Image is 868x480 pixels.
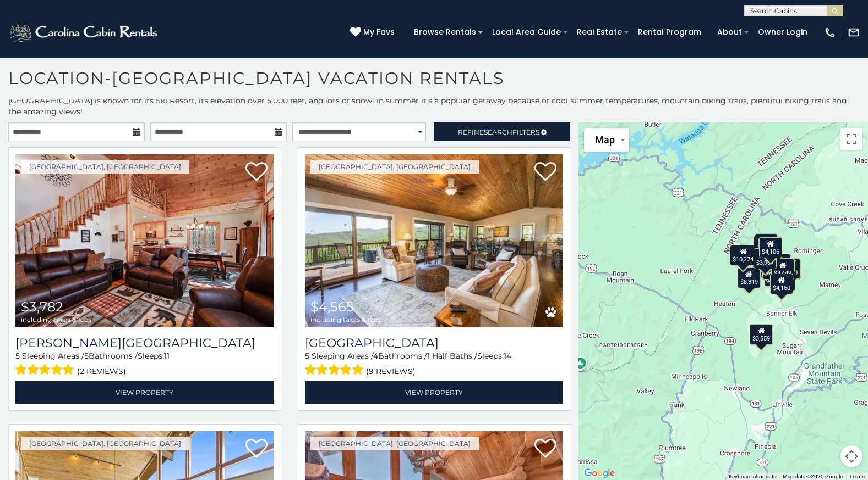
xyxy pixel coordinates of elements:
a: Beech Mountain Vista $4,565 including taxes & fees [305,154,564,327]
span: including taxes & fees [21,316,91,323]
h3: Beech Mountain Vista [305,336,564,350]
img: White-1-2.png [8,21,161,43]
a: [GEOGRAPHIC_DATA] [305,336,564,350]
span: 14 [504,351,511,361]
a: My Favs [350,26,397,38]
a: Terms [849,473,865,479]
span: (9 reviews) [366,364,416,378]
img: Beech Mountain Vista [305,154,564,327]
a: Owner Login [752,24,813,41]
a: Browse Rentals [408,24,482,41]
button: Change map style [584,128,629,152]
button: Map camera controls [840,445,862,467]
div: $8,319 [738,267,761,288]
a: Add to favorites [245,438,268,461]
span: 5 [84,351,89,361]
a: Rental Program [632,24,707,41]
a: [GEOGRAPHIC_DATA], [GEOGRAPHIC_DATA] [21,160,189,174]
a: View Property [15,381,274,404]
div: $3,907 [754,248,777,269]
span: My Favs [363,26,395,38]
img: Rudolph Resort [15,154,274,327]
a: Rudolph Resort $3,782 including taxes & fees [15,154,274,327]
div: Sleeping Areas / Bathrooms / Sleeps: [15,350,274,378]
a: Add to favorites [534,161,556,184]
span: Search [484,128,512,136]
a: [PERSON_NAME][GEOGRAPHIC_DATA] [15,336,274,350]
div: $1,733 [754,236,777,256]
div: $3,559 [750,324,773,345]
a: Add to favorites [534,438,556,461]
span: 4 [373,351,378,361]
div: $10,224 [730,245,757,266]
div: $1,882 [755,233,778,254]
span: $4,565 [310,299,354,315]
a: Real Estate [571,24,627,41]
span: $3,782 [21,299,63,315]
span: including taxes & fees [310,316,381,323]
div: $4,106 [759,237,782,258]
span: Map [595,134,615,146]
a: [GEOGRAPHIC_DATA], [GEOGRAPHIC_DATA] [21,437,189,450]
a: [GEOGRAPHIC_DATA], [GEOGRAPHIC_DATA] [310,437,479,450]
button: Toggle fullscreen view [840,128,862,150]
span: 11 [164,351,170,361]
span: Map data ©2025 Google [783,473,843,479]
span: 5 [305,351,309,361]
a: Add to favorites [245,161,268,184]
img: mail-regular-white.png [848,26,860,38]
div: $3,449 [772,259,795,280]
a: [GEOGRAPHIC_DATA], [GEOGRAPHIC_DATA] [310,160,479,174]
img: phone-regular-white.png [824,26,836,38]
div: Sleeping Areas / Bathrooms / Sleeps: [305,350,564,378]
a: About [712,24,747,41]
a: RefineSearchFilters [434,122,570,141]
span: (2 reviews) [77,364,126,378]
span: 5 [15,351,20,361]
a: Local Area Guide [487,24,566,41]
h3: Rudolph Resort [15,336,274,350]
a: View Property [305,381,564,404]
span: 1 Half Baths / [427,351,477,361]
div: $4,160 [770,274,793,294]
span: Refine Filters [458,128,539,136]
